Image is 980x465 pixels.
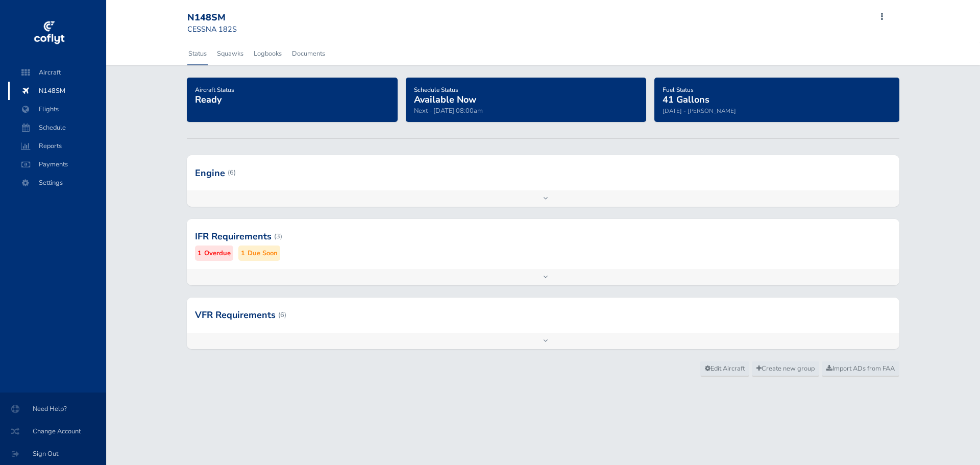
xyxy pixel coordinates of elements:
span: 41 Gallons [663,93,709,106]
a: Status [187,42,208,65]
span: Edit Aircraft [705,364,745,373]
span: Available Now [414,93,476,106]
span: Payments [18,155,96,174]
img: coflyt logo [32,18,66,48]
span: Ready [195,93,222,106]
small: [DATE] - [PERSON_NAME] [663,107,736,115]
span: Aircraft [18,63,96,82]
span: Sign Out [12,445,94,463]
a: Edit Aircraft [700,361,749,377]
a: Logbooks [253,42,283,65]
span: Fuel Status [663,86,694,94]
span: Need Help? [12,400,94,418]
small: Due Soon [248,248,278,259]
a: Documents [291,42,326,65]
small: CESSNA 182S [187,24,237,34]
span: Reports [18,137,96,155]
span: Next - [DATE] 08:00am [414,106,483,115]
a: Squawks [216,42,244,65]
div: N148SM [187,12,261,23]
span: Import ADs from FAA [826,364,895,373]
span: Create new group [756,364,815,373]
span: Schedule Status [414,86,458,94]
span: Change Account [12,422,94,440]
span: Aircraft Status [195,86,234,94]
span: Flights [18,100,96,118]
a: Create new group [752,361,819,377]
a: Schedule StatusAvailable Now [414,83,476,106]
small: Overdue [204,248,231,259]
span: Settings [18,174,96,192]
a: Import ADs from FAA [822,361,899,377]
span: Schedule [18,118,96,137]
span: N148SM [18,82,96,100]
